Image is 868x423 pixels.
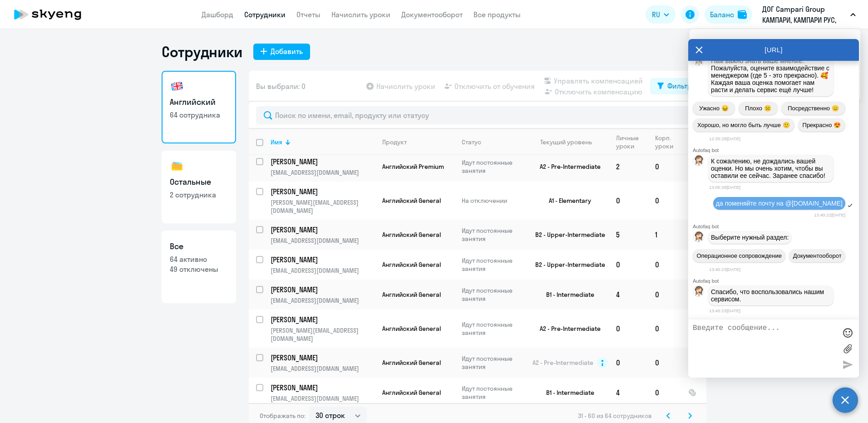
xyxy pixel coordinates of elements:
button: RU [646,5,676,24]
td: B2 - Upper-Intermediate [524,220,609,250]
label: Лимит 10 файлов [841,342,854,355]
span: Английский General [382,290,441,299]
time: 13:05:28[DATE] [709,185,740,190]
td: 0 [648,348,681,378]
p: [PERSON_NAME] [271,383,373,393]
img: others [170,159,184,173]
button: Плохо ☹️ [739,102,778,115]
p: [PERSON_NAME] [271,157,373,167]
a: [PERSON_NAME] [271,383,375,393]
a: Отчеты [296,10,321,19]
p: На отключении [462,197,524,205]
a: [PERSON_NAME] [271,157,375,167]
p: [PERSON_NAME] [271,285,373,295]
input: Поиск по имени, email, продукту или статусу [256,106,699,124]
img: bot avatar [693,286,705,299]
a: Начислить уроки [331,10,390,19]
time: 13:45:23[DATE] [709,308,740,313]
td: 4 [609,280,648,310]
td: B2 - Upper-Intermediate [524,250,609,280]
span: Отображать по: [260,412,306,420]
td: 0 [609,182,648,220]
p: [PERSON_NAME] [271,353,373,363]
h3: Английский [170,96,228,108]
a: Балансbalance [705,5,752,24]
p: 64 активно [170,254,228,264]
time: 13:40:23[DATE] [709,267,740,272]
p: [EMAIL_ADDRESS][DOMAIN_NAME] [271,236,375,245]
div: Фильтр [667,80,692,91]
a: Сотрудники [244,10,286,19]
div: Autofaq bot [693,148,859,153]
p: 64 сотрудника [170,110,228,120]
img: bot avatar [693,231,705,245]
span: Английский General [382,359,441,367]
td: 5 [609,220,648,250]
span: Английский General [382,231,441,239]
span: Английский General [382,197,441,205]
span: RU [652,9,660,20]
td: 0 [648,378,681,408]
a: Все64 активно49 отключены [162,231,236,303]
button: Документооборот [789,249,845,262]
div: Autofaq bot [693,278,859,284]
span: Ужасно 😖 [699,105,728,112]
p: [PERSON_NAME][EMAIL_ADDRESS][DOMAIN_NAME] [271,198,375,215]
td: 2 [609,152,648,182]
p: [EMAIL_ADDRESS][DOMAIN_NAME] [271,168,375,177]
button: Хорошо, но могло быть лучше 🙂 [693,118,794,132]
a: [PERSON_NAME] [271,353,375,363]
button: Операционное сопровождение [693,249,785,262]
div: Продукт [382,138,407,146]
button: Посредственно 😑 [781,102,845,115]
td: 0 [648,152,681,182]
p: Идут постоянные занятия [462,384,524,401]
p: Идут постоянные занятия [462,354,524,371]
a: Документооборот [401,10,463,19]
p: [PERSON_NAME] [271,315,373,325]
time: 13:40:22[DATE] [814,212,845,217]
span: Операционное сопровождение [696,252,782,259]
div: Корп. уроки [655,134,681,150]
p: [EMAIL_ADDRESS][DOMAIN_NAME] [271,364,375,373]
div: Статус [462,138,481,146]
h3: Остальные [170,176,228,188]
p: Идут постоянные занятия [462,320,524,337]
span: К сожалению, не дождались вашей оценки. Но мы очень хотим, чтобы вы оставили ее сейчас. Заранее с... [711,157,825,179]
td: 4 [609,378,648,408]
a: [PERSON_NAME] [271,315,375,325]
span: Английский Premium [382,162,444,171]
div: Имя [271,138,282,146]
div: Баланс [710,9,734,20]
td: A2 - Pre-Intermediate [524,310,609,348]
p: ДОГ Campari Group КАМПАРИ, КАМПАРИ РУС, ООО [762,4,847,25]
img: bot avatar [693,155,705,168]
span: Посредственно 😑 [788,105,838,112]
p: [EMAIL_ADDRESS][DOMAIN_NAME] [271,266,375,275]
a: Дашборд [202,10,233,19]
span: A2 - Pre-Intermediate [533,359,593,367]
p: [PERSON_NAME] [271,225,373,235]
td: A1 - Elementary [524,182,609,220]
td: 0 [648,250,681,280]
span: Выберите нужный раздел: [711,234,789,241]
p: [PERSON_NAME][EMAIL_ADDRESS][DOMAIN_NAME] [271,326,375,343]
img: bot avatar [693,55,705,68]
td: 0 [609,250,648,280]
a: Все продукты [473,10,521,19]
button: Прекрасно 😍 [798,118,845,132]
p: 49 отключены [170,264,228,274]
span: 31 - 60 из 64 сотрудников [578,412,652,420]
td: 0 [609,348,648,378]
button: Фильтр [650,78,699,94]
p: Идут постоянные занятия [462,256,524,273]
td: 0 [609,310,648,348]
span: да поменяйте почту на @[DOMAIN_NAME] [716,200,843,207]
a: Английский64 сотрудника [162,71,236,143]
td: 0 [648,280,681,310]
p: 2 сотрудника [170,190,228,200]
time: 12:35:28[DATE] [709,136,740,141]
h3: Все [170,241,228,252]
td: B1 - Intermediate [524,378,609,408]
td: A2 - Pre-Intermediate [524,152,609,182]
